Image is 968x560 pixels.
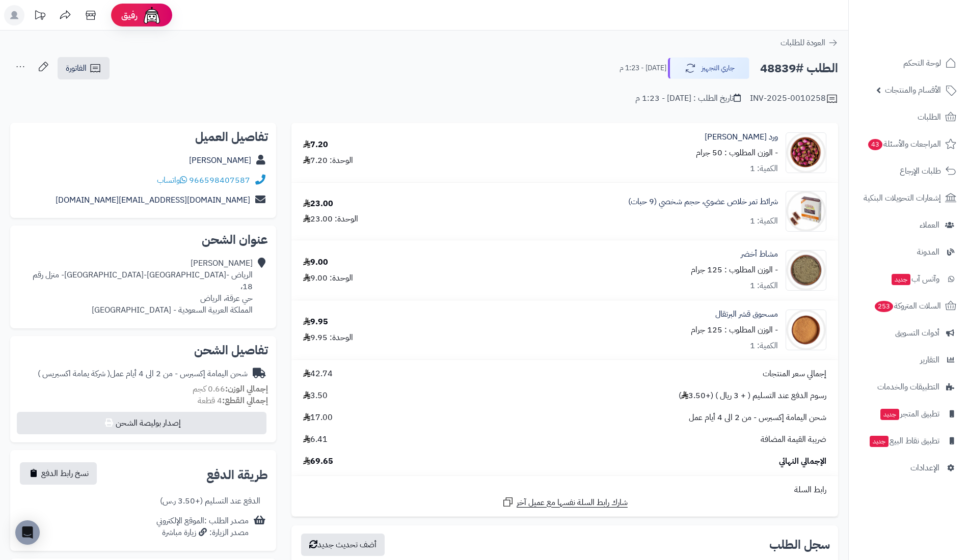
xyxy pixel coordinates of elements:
[303,434,328,445] span: 6.41
[696,147,778,159] small: - الوزن المطلوب : 50 جرام
[193,383,268,395] small: 0.66 كجم
[891,272,939,286] span: وآتس آب
[870,436,889,447] span: جديد
[868,139,882,150] span: 43
[142,5,162,25] img: ai-face.png
[20,462,97,485] button: نسخ رابط الدفع
[900,164,941,178] span: طلبات الإرجاع
[206,469,268,481] h2: طريقة الدفع
[899,29,958,50] img: logo-2.png
[198,395,268,407] small: 4 قطعة
[855,375,962,399] a: التطبيقات والخدمات
[502,496,628,509] a: شارك رابط السلة نفسها مع عميل آخر
[903,56,941,70] span: لوحة التحكم
[750,340,778,352] div: الكمية: 1
[303,316,328,328] div: 9.95
[781,37,838,49] a: العودة للطلبات
[763,368,826,380] span: إجمالي سعر المنتجات
[855,132,962,156] a: المراجعات والأسئلة43
[874,299,941,313] span: السلات المتروكة
[303,456,333,467] span: 69.65
[760,58,838,79] h2: الطلب #48839
[156,515,249,539] div: مصدر الطلب :الموقع الإلكتروني
[628,196,778,208] a: شرائط تمر خلاص عضوي، حجم شخصي (9 حبات)
[892,274,910,285] span: جديد
[303,272,353,284] div: الوحدة: 9.00
[38,368,248,380] div: شحن اليمامة إكسبرس - من 2 الى 4 أيام عمل
[18,258,253,316] div: [PERSON_NAME] الرياض -[GEOGRAPHIC_DATA]-[GEOGRAPHIC_DATA]- منزل رقم 18، حي عرقة، الرياض المملكة ا...
[750,215,778,227] div: الكمية: 1
[895,326,939,340] span: أدوات التسويق
[880,409,899,420] span: جديد
[855,186,962,210] a: إشعارات التحويلات البنكية
[160,495,260,507] div: الدفع عند التسليم (+3.50 ر.س)
[855,51,962,75] a: لوحة التحكم
[786,132,826,173] img: 1645466661-Mohamadi%20Flowers-90x90.jpg
[750,93,838,105] div: INV-2025-0010258
[58,57,110,79] a: الفاتورة
[56,194,250,206] a: [DOMAIN_NAME][EMAIL_ADDRESS][DOMAIN_NAME]
[18,234,268,246] h2: عنوان الشحن
[303,213,358,225] div: الوحدة: 23.00
[781,37,825,49] span: العودة للطلبات
[121,9,138,21] span: رفيق
[715,309,778,320] a: مسحوق قشر البرتقال
[303,332,353,344] div: الوحدة: 9.95
[157,174,187,186] a: واتساب
[786,191,826,232] img: 1717234133-Oragnic%20Khlas%20Dates%20Rayana,%20Small%2022-90x90.jpg
[66,62,87,74] span: الفاتورة
[303,368,333,380] span: 42.74
[855,294,962,318] a: السلات المتروكة253
[920,218,939,232] span: العملاء
[517,497,628,509] span: شارك رابط السلة نفسها مع عميل آخر
[303,412,333,424] span: 17.00
[920,353,939,367] span: التقارير
[303,257,328,268] div: 9.00
[705,131,778,143] a: ورد [PERSON_NAME]
[303,155,353,166] div: الوحدة: 7.20
[867,137,941,151] span: المراجعات والأسئلة
[855,348,962,372] a: التقارير
[855,429,962,453] a: تطبيق نقاط البيعجديد
[668,58,749,79] button: جاري التجهيز
[189,174,250,186] a: 966598407587
[156,527,249,539] div: مصدر الزيارة: زيارة مباشرة
[855,159,962,183] a: طلبات الإرجاع
[17,412,266,434] button: إصدار بوليصة الشحن
[855,105,962,129] a: الطلبات
[855,321,962,345] a: أدوات التسويق
[620,63,666,73] small: [DATE] - 1:23 م
[877,380,939,394] span: التطبيقات والخدمات
[779,456,826,467] span: الإجمالي النهائي
[15,520,40,545] div: Open Intercom Messenger
[917,245,939,259] span: المدونة
[303,139,328,151] div: 7.20
[303,390,328,402] span: 3.50
[38,368,110,380] span: ( شركة يمامة اكسبريس )
[855,267,962,291] a: وآتس آبجديد
[786,250,826,291] img: 1728018264-Mushat%20Green-90x90.jpg
[786,310,826,350] img: 1739036803-Orange%20Peel%20Powder-90x90.jpg
[885,83,941,97] span: الأقسام والمنتجات
[295,484,834,496] div: رابط السلة
[225,383,268,395] strong: إجمالي الوزن:
[869,434,939,448] span: تطبيق نقاط البيع
[222,395,268,407] strong: إجمالي القطع:
[910,461,939,475] span: الإعدادات
[303,198,333,210] div: 23.00
[741,248,778,260] a: مشاط أخضر
[691,324,778,336] small: - الوزن المطلوب : 125 جرام
[918,110,941,124] span: الطلبات
[855,213,962,237] a: العملاء
[18,344,268,356] h2: تفاصيل الشحن
[689,412,826,424] span: شحن اليمامة إكسبرس - من 2 الى 4 أيام عمل
[189,154,251,166] a: [PERSON_NAME]
[41,467,89,480] span: نسخ رابط الدفع
[18,131,268,143] h2: تفاصيل العميل
[635,93,741,104] div: تاريخ الطلب : [DATE] - 1:23 م
[750,163,778,175] div: الكمية: 1
[761,434,826,445] span: ضريبة القيمة المضافة
[855,240,962,264] a: المدونة
[879,407,939,421] span: تطبيق المتجر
